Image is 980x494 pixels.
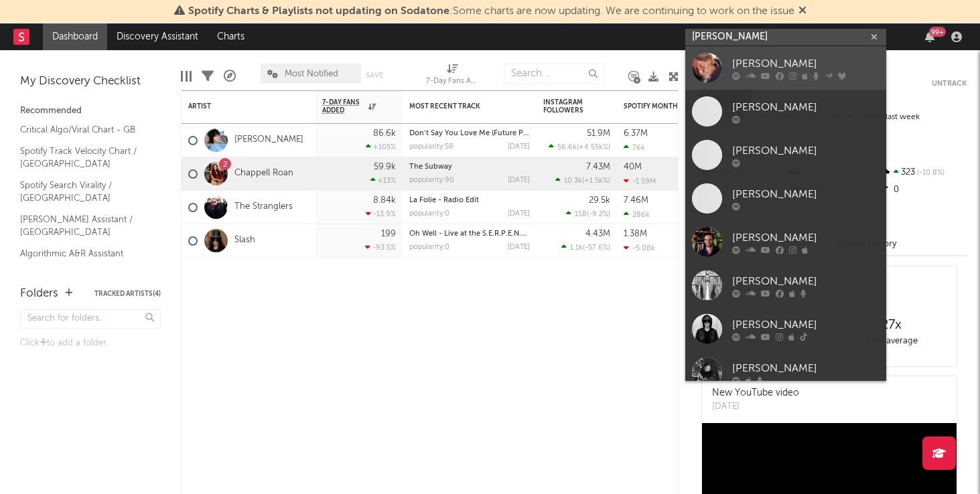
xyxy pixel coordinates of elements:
a: The Subway [409,163,452,171]
div: New YouTube video [712,386,799,400]
a: Don’t Say You Love Me (Future Pop Remix) [409,130,558,137]
div: 27 x [829,317,953,333]
div: 29.5k [589,196,610,205]
div: 40M [624,163,642,171]
div: Click to add a folder. [20,335,161,351]
a: Oh Well - Live at the S.E.R.P.E.N.T. Festival [409,230,556,238]
span: 1.1k [570,244,583,252]
div: ( ) [566,210,610,218]
div: La Folie - Radio Edit [409,197,530,204]
div: Artist [188,102,289,110]
input: Search for artists [685,29,886,46]
div: 0 [878,181,967,199]
div: 1.38M [624,230,647,238]
button: 99+ [925,31,934,42]
a: Chappell Roan [234,168,293,179]
div: Instagram Followers [543,98,590,114]
div: ( ) [555,176,610,185]
a: [PERSON_NAME] [685,90,886,133]
div: Most Recent Track [409,102,510,110]
div: [PERSON_NAME] [732,99,880,115]
div: daily average [829,333,953,349]
div: My Discovery Checklist [20,74,161,90]
div: 76k [624,143,645,152]
a: Critical Algo/Viral Chart - GB [20,122,147,137]
span: 7-Day Fans Added [322,98,365,114]
div: [DATE] [508,210,530,218]
div: A&R Pipeline [224,57,236,96]
a: Spotify Track Velocity Chart / [GEOGRAPHIC_DATA] [20,144,147,171]
span: +1.5k % [584,177,608,185]
div: popularity: 0 [409,210,449,218]
div: [PERSON_NAME] [732,143,880,159]
a: Charts [208,23,254,50]
a: Dashboard [43,23,107,50]
button: Untrack [932,77,967,90]
div: -93.5 % [365,243,396,252]
div: 286k [624,210,650,219]
div: +105 % [366,143,396,151]
span: 56.6k [557,144,577,151]
div: 4.43M [585,230,610,238]
span: : Some charts are now updating. We are continuing to work on the issue [188,6,794,17]
a: [PERSON_NAME] [685,220,886,264]
a: The Stranglers [234,201,293,213]
div: The Subway [409,163,530,171]
div: [PERSON_NAME] [732,56,880,72]
a: La Folie - Radio Edit [409,197,479,204]
button: Tracked Artists(4) [94,291,161,297]
span: 10.3k [564,177,582,185]
span: Dismiss [798,6,807,17]
a: [PERSON_NAME] [685,133,886,177]
div: Spotify Monthly Listeners [624,102,724,110]
span: +4.55k % [579,144,608,151]
div: 323 [878,164,967,181]
div: -13.9 % [366,210,396,218]
div: [PERSON_NAME] [732,186,880,202]
a: [PERSON_NAME] [685,177,886,220]
div: Filters [202,57,214,96]
div: -1.59M [624,177,656,185]
div: popularity: 90 [409,177,454,184]
div: 6.37M [624,129,648,138]
span: Most Notified [285,70,338,78]
a: Discovery Assistant [107,23,208,50]
span: Spotify Charts & Playlists not updating on Sodatone [188,6,449,17]
div: [PERSON_NAME] [732,360,880,376]
div: [DATE] [712,400,799,414]
input: Search... [504,64,604,84]
div: 7.46M [624,196,648,205]
a: [PERSON_NAME] [685,351,886,394]
div: 51.9M [587,129,610,138]
input: Search for folders... [20,309,161,329]
a: [PERSON_NAME] [685,264,886,307]
div: 7-Day Fans Added (7-Day Fans Added) [426,74,480,90]
a: Spotify Search Virality / [GEOGRAPHIC_DATA] [20,178,147,205]
div: popularity: 0 [409,244,449,251]
div: 99 + [929,27,946,37]
div: -5.08k [624,244,655,252]
div: Oh Well - Live at the S.E.R.P.E.N.T. Festival [409,230,530,238]
div: [PERSON_NAME] [732,273,880,289]
a: Slash [234,235,255,246]
span: -10.8 % [915,169,944,177]
div: Folders [20,286,58,302]
div: [PERSON_NAME] [732,317,880,333]
div: 7-Day Fans Added (7-Day Fans Added) [426,57,480,96]
a: [PERSON_NAME] [685,307,886,351]
div: popularity: 58 [409,143,453,151]
div: 86.6k [373,129,396,138]
span: -57.6 % [585,244,608,252]
div: 59.9k [374,163,396,171]
div: 7.43M [586,163,610,171]
div: +13 % [370,176,396,185]
div: 8.84k [373,196,396,205]
a: [PERSON_NAME] [685,46,886,90]
div: [DATE] [508,177,530,184]
div: ( ) [549,143,610,151]
div: [PERSON_NAME] [732,230,880,246]
div: Recommended [20,103,161,119]
button: Save [366,72,383,79]
div: 199 [381,230,396,238]
div: [DATE] [508,143,530,151]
